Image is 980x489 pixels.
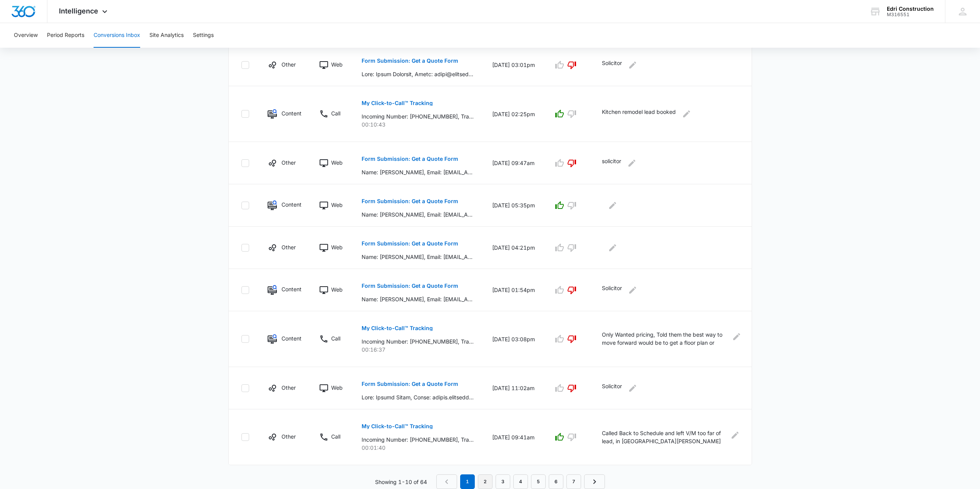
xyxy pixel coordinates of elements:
p: Other [281,432,296,441]
button: Edit Comments [680,108,693,120]
button: Edit Comments [606,242,619,254]
p: Web [331,159,343,167]
button: Form Submission: Get a Quote Form [362,375,458,393]
button: Form Submission: Get a Quote Form [362,234,458,253]
p: Incoming Number: [PHONE_NUMBER], Tracking Number: [PHONE_NUMBER], Ring To: [PHONE_NUMBER], Caller... [362,337,474,345]
p: My Click-to-Call™ Tracking [362,424,433,429]
button: Form Submission: Get a Quote Form [362,150,458,168]
p: Web [331,384,343,392]
button: Edit Comments [627,284,639,296]
nav: Pagination [436,474,605,489]
p: Solicitor [602,382,622,394]
p: Showing 1-10 of 64 [375,478,427,486]
a: Page 7 [566,474,581,489]
p: Form Submission: Get a Quote Form [362,241,458,246]
a: Page 4 [513,474,528,489]
a: Next Page [584,474,605,489]
a: Page 6 [549,474,563,489]
button: Site Analytics [149,23,184,48]
p: Web [331,285,343,294]
td: [DATE] 02:25pm [483,86,544,142]
p: Other [281,243,296,251]
p: Name: [PERSON_NAME], Email: [EMAIL_ADDRESS][DOMAIN_NAME], Phone: [PHONE_NUMBER], What Service(s) ... [362,295,474,303]
button: My Click-to-Call™ Tracking [362,94,433,112]
button: Form Submission: Get a Quote Form [362,192,458,210]
p: Solicitor [602,284,622,296]
p: Incoming Number: [PHONE_NUMBER], Tracking Number: [PHONE_NUMBER], Ring To: [PHONE_NUMBER], Caller... [362,112,474,120]
a: Page 2 [478,474,493,489]
span: Intelligence [59,7,98,15]
td: [DATE] 01:54pm [483,269,544,311]
p: Other [281,60,296,68]
button: Edit Comments [627,382,639,394]
p: Web [331,243,343,251]
p: Incoming Number: [PHONE_NUMBER], Tracking Number: [PHONE_NUMBER], Ring To: [PHONE_NUMBER], Caller... [362,436,474,444]
button: Settings [193,23,214,48]
p: Form Submission: Get a Quote Form [362,58,458,63]
button: Edit Comments [731,429,739,441]
td: [DATE] 04:21pm [483,227,544,269]
p: 00:01:40 [362,444,474,452]
p: Other [281,384,296,392]
button: Period Reports [47,23,84,48]
p: Only Wanted pricing, Told them the best way to move forward would be to get a floor plan or desig... [602,330,729,348]
p: Web [331,60,343,68]
td: [DATE] 03:01pm [483,44,544,86]
p: My Click-to-Call™ Tracking [362,100,433,106]
td: [DATE] 05:35pm [483,184,544,227]
td: [DATE] 11:02am [483,367,544,409]
p: Content [281,285,301,293]
p: Lore: Ipsumd Sitam, Conse: adipis.elitseddoeiusmodt2@incid.utl, Etdol: 5473584056, Magn Aliquae(a... [362,393,474,401]
p: Name: [PERSON_NAME], Email: [EMAIL_ADDRESS][DOMAIN_NAME], Phone: [PHONE_NUMBER], What Service(s) ... [362,210,474,219]
td: [DATE] 09:41am [483,409,544,465]
button: Form Submission: Get a Quote Form [362,277,458,295]
button: Overview [14,23,38,48]
p: Form Submission: Get a Quote Form [362,283,458,289]
p: Call [331,432,340,441]
button: Form Submission: Get a Quote Form [362,52,458,70]
button: My Click-to-Call™ Tracking [362,319,433,337]
p: Kitchen remodel lead booked [602,108,676,120]
button: Edit Comments [627,59,639,71]
p: Form Submission: Get a Quote Form [362,156,458,162]
p: Form Submission: Get a Quote Form [362,199,458,204]
button: Edit Comments [734,330,739,343]
div: account name [887,6,934,12]
em: 1 [460,474,475,489]
button: Edit Comments [626,157,638,169]
p: Content [281,109,301,117]
button: Conversions Inbox [94,23,140,48]
p: Other [281,159,296,167]
p: Web [331,201,343,209]
p: Content [281,334,301,342]
p: Called Back to Schedule and left V/M too far of lead, in [GEOGRAPHIC_DATA][PERSON_NAME] [602,429,727,445]
button: My Click-to-Call™ Tracking [362,417,433,436]
p: Solicitor [602,59,622,71]
p: Lore: Ipsum Dolorsit, Ametc: adipi@elitseddoeiusmod.tem, Incid: 8276448686, Utla Etdolor(m) Ali E... [362,70,474,78]
td: [DATE] 03:08pm [483,311,544,367]
td: [DATE] 09:47am [483,142,544,184]
p: Content [281,200,301,209]
p: My Click-to-Call™ Tracking [362,325,433,331]
p: 00:10:43 [362,120,474,129]
a: Page 5 [531,474,546,489]
p: Call [331,109,340,117]
p: Form Submission: Get a Quote Form [362,381,458,387]
p: solicitor [602,157,621,169]
p: Name: [PERSON_NAME], Email: [EMAIL_ADDRESS][DOMAIN_NAME], Phone: [PHONE_NUMBER], What Service(s) ... [362,253,474,261]
div: account id [887,12,934,17]
p: Name: [PERSON_NAME], Email: [EMAIL_ADDRESS][DOMAIN_NAME], Phone: [PHONE_NUMBER], What Service(s) ... [362,168,474,176]
p: 00:16:37 [362,345,474,354]
p: Call [331,334,340,342]
a: Page 3 [496,474,510,489]
button: Edit Comments [606,199,619,212]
